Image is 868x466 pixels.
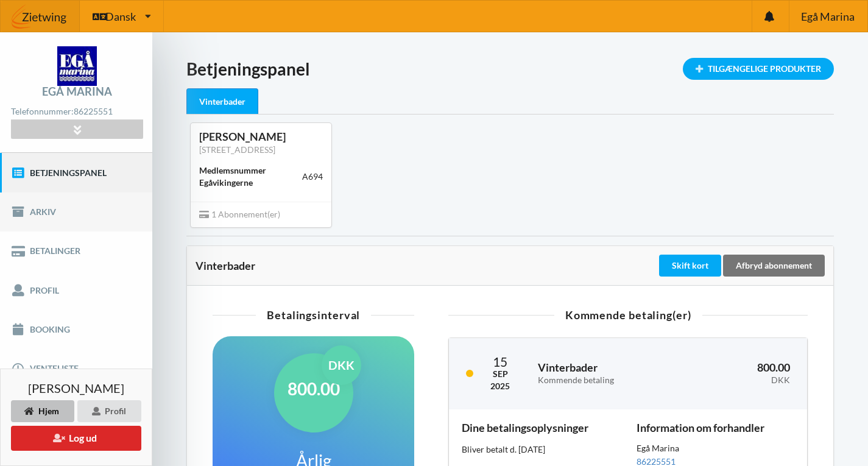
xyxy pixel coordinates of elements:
[322,345,361,385] div: DKK
[462,421,619,435] h3: Dine betalingsoplysninger
[28,382,124,394] span: [PERSON_NAME]
[77,400,141,422] div: Profil
[490,380,510,392] div: 2025
[196,259,657,272] div: Vinterbader
[490,355,510,368] div: 15
[637,421,794,435] h3: Information om forhandler
[448,309,808,320] div: Kommende betaling(er)
[199,164,302,189] div: Medlemsnummer Egåvikingerne
[213,309,414,320] div: Betalingsinterval
[186,88,258,115] div: Vinterbader
[723,255,825,277] div: Afbryd abonnement
[105,11,136,22] span: Dansk
[11,400,74,422] div: Hjem
[199,209,280,219] span: 1 Abonnement(er)
[659,255,721,277] div: Skift kort
[74,106,113,116] strong: 86225551
[288,378,340,400] h1: 800.00
[538,361,677,385] h3: Vinterbader
[801,11,855,22] span: Egå Marina
[694,375,790,386] div: DKK
[683,58,834,80] div: Tilgængelige Produkter
[462,443,619,456] div: Bliver betalt d. [DATE]
[57,46,97,86] img: logo
[637,443,794,455] div: Egå Marina
[186,58,834,80] h1: Betjeningspanel
[199,144,275,155] a: [STREET_ADDRESS]
[42,86,112,97] div: Egå Marina
[694,361,790,385] h3: 800.00
[199,130,323,144] div: [PERSON_NAME]
[490,368,510,380] div: Sep
[302,171,323,183] div: A694
[11,426,141,451] button: Log ud
[11,104,143,120] div: Telefonnummer:
[538,375,677,386] div: Kommende betaling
